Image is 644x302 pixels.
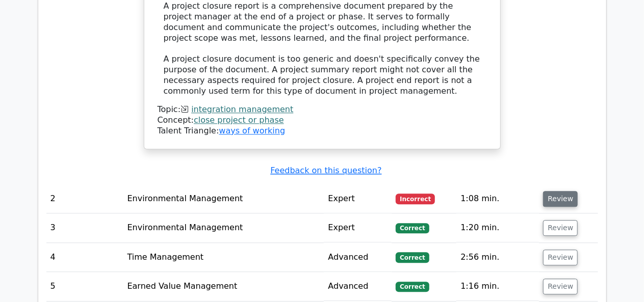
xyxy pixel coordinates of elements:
span: Correct [396,282,429,292]
button: Review [543,191,578,207]
td: 5 [46,272,123,301]
td: 2 [46,184,123,213]
div: Concept: [158,115,487,126]
span: Correct [396,223,429,233]
td: 1:16 min. [456,272,539,301]
button: Review [543,250,578,265]
button: Review [543,279,578,294]
td: 1:20 min. [456,213,539,242]
td: Expert [324,184,392,213]
span: Correct [396,252,429,262]
td: 3 [46,213,123,242]
span: Incorrect [396,194,435,204]
button: Review [543,220,578,236]
a: integration management [191,104,293,114]
td: 4 [46,243,123,272]
td: Time Management [123,243,324,272]
td: Advanced [324,243,392,272]
td: 2:56 min. [456,243,539,272]
td: Expert [324,213,392,242]
div: Topic: [158,104,487,115]
td: Environmental Management [123,184,324,213]
td: 1:08 min. [456,184,539,213]
td: Environmental Management [123,213,324,242]
td: Advanced [324,272,392,301]
a: Feedback on this question? [270,166,381,175]
a: close project or phase [194,115,284,125]
div: Talent Triangle: [158,104,487,136]
td: Earned Value Management [123,272,324,301]
a: ways of working [219,126,285,135]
